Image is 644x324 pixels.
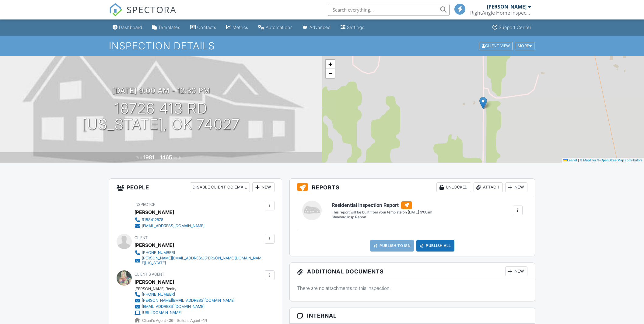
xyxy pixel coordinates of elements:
[499,25,531,30] div: Support Center
[135,287,240,291] div: [PERSON_NAME] Realty
[332,215,432,220] div: Standard Insp Report
[135,277,174,287] a: [PERSON_NAME]
[328,60,332,68] span: +
[135,217,205,223] a: 9188412578
[290,179,535,196] h3: Reports
[135,235,148,240] span: Client
[160,154,172,160] div: 1465
[109,3,122,16] img: The Best Home Inspection Software - Spectora
[479,42,513,50] div: Client View
[142,318,174,323] span: Client's Agent -
[173,156,182,160] span: sq. ft.
[290,263,535,280] h3: Additional Documents
[142,217,163,222] div: 9188412578
[578,158,579,162] span: |
[135,310,235,316] a: [URL][DOMAIN_NAME]
[158,25,180,30] div: Templates
[142,310,182,315] div: [URL][DOMAIN_NAME]
[505,266,527,276] div: New
[135,223,205,229] a: [EMAIL_ADDRESS][DOMAIN_NAME]
[112,86,210,95] h3: [DATE] 9:00 am - 12:30 pm
[135,250,263,256] a: [PHONE_NUMBER]
[143,154,154,160] div: 1981
[135,291,235,298] a: [PHONE_NUMBER]
[203,318,207,323] strong: 14
[119,25,142,30] div: Dashboard
[436,182,471,192] div: Unlocked
[505,182,527,192] div: New
[224,22,251,33] a: Metrics
[177,318,207,323] span: Seller's Agent -
[326,69,335,78] a: Zoom out
[326,60,335,69] a: Zoom in
[233,25,248,30] div: Metrics
[110,22,145,33] a: Dashboard
[142,256,263,266] div: [PERSON_NAME][EMAIL_ADDRESS][PERSON_NAME][DOMAIN_NAME][US_STATE]
[515,42,535,50] div: More
[328,69,332,77] span: −
[416,240,454,252] div: Publish All
[109,8,177,21] a: SPECTORA
[190,182,250,192] div: Disable Client CC Email
[266,25,293,30] div: Automations
[478,43,514,48] a: Client View
[490,22,534,33] a: Support Center
[470,10,531,16] div: RightAngle Home Inspection
[109,179,282,196] h3: People
[135,256,263,266] a: [PERSON_NAME][EMAIL_ADDRESS][PERSON_NAME][DOMAIN_NAME][US_STATE]
[479,97,487,109] img: Marker
[563,158,577,162] a: Leaflet
[338,22,367,33] a: Settings
[197,25,216,30] div: Contacts
[127,3,177,16] span: SPECTORA
[252,182,275,192] div: New
[332,210,432,215] div: This report will be built from your template on [DATE] 3:00am
[300,22,333,33] a: Advanced
[290,308,535,324] h3: Internal
[487,4,527,10] div: [PERSON_NAME]
[109,40,535,51] h1: Inspection Details
[136,156,142,160] span: Built
[135,208,174,217] div: [PERSON_NAME]
[82,100,240,133] h1: 18726 413 Rd [US_STATE], OK 74027
[370,240,414,252] a: Publish to ISN
[149,22,183,33] a: Templates
[297,285,527,291] p: There are no attachments to this inspection.
[328,4,450,16] input: Search everything...
[142,298,235,303] div: [PERSON_NAME][EMAIL_ADDRESS][DOMAIN_NAME]
[135,304,235,310] a: [EMAIL_ADDRESS][DOMAIN_NAME]
[580,158,596,162] a: © MapTiler
[142,250,175,255] div: [PHONE_NUMBER]
[135,241,174,250] div: [PERSON_NAME]
[347,25,365,30] div: Settings
[142,224,205,228] div: [EMAIL_ADDRESS][DOMAIN_NAME]
[188,22,219,33] a: Contacts
[135,202,156,207] span: Inspector
[142,292,175,297] div: [PHONE_NUMBER]
[169,318,173,323] strong: 26
[142,304,205,309] div: [EMAIL_ADDRESS][DOMAIN_NAME]
[135,272,164,276] span: Client's Agent
[597,158,642,162] a: © OpenStreetMap contributors
[135,298,235,304] a: [PERSON_NAME][EMAIL_ADDRESS][DOMAIN_NAME]
[256,22,295,33] a: Automations (Basic)
[310,25,331,30] div: Advanced
[474,182,503,192] div: Attach
[332,201,432,209] h6: Residential Inspection Report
